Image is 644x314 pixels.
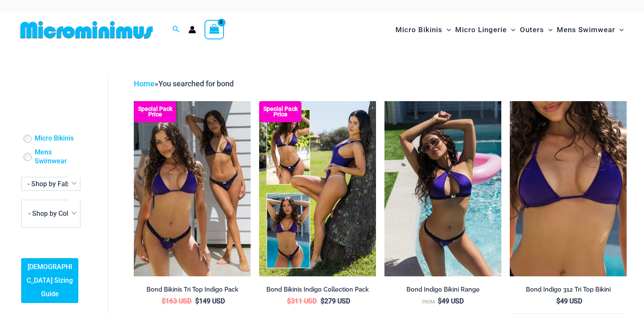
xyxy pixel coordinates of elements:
a: Mens Swimwear [35,148,77,166]
a: Mens SwimwearMenu ToggleMenu Toggle [555,17,626,43]
b: Special Pack Price [259,106,301,117]
span: $ [438,297,442,305]
b: Special Pack Price [134,106,176,117]
a: View Shopping Cart, empty [205,20,224,39]
span: Menu Toggle [544,19,553,41]
span: - Shop by Fabric [21,177,80,191]
a: Bond Indigo Bikini Range [384,286,501,297]
bdi: 49 USD [556,297,582,305]
span: $ [162,297,166,305]
span: - Shop by Fabric [28,180,77,188]
span: Outers [520,19,544,41]
a: Search icon link [172,25,180,35]
span: - Shop by Color [22,200,80,227]
h2: Bond Bikinis Indigo Collection Pack [259,286,376,294]
a: Home [134,79,155,88]
span: Micro Lingerie [455,19,507,41]
span: $ [556,297,560,305]
span: - Shop by Color [28,209,75,218]
span: You searched for bond [158,79,234,88]
img: Bond Inidgo Collection Pack (10) [259,101,376,276]
bdi: 49 USD [438,297,464,305]
bdi: 279 USD [321,297,350,305]
a: Bond Bikinis Tri Top Indigo Pack [134,286,251,297]
a: Bond Indigo Tri Top Pack (1) Bond Indigo Tri Top Pack Back (1)Bond Indigo Tri Top Pack Back (1) [134,101,251,276]
a: Micro Bikinis [35,134,74,143]
bdi: 149 USD [195,297,225,305]
a: Bond Indigo 312 Tri Top Bikini [510,286,627,297]
span: Mens Swimwear [557,19,615,41]
a: Micro BikinisMenu ToggleMenu Toggle [393,17,453,43]
span: » [134,79,234,88]
bdi: 311 USD [287,297,317,305]
span: From: [422,299,436,305]
a: Bond Indigo 312 Top 02Bond Indigo 312 Top 492 Thong Bikini 04Bond Indigo 312 Top 492 Thong Bikini 04 [510,101,627,276]
img: Bond Indigo 393 Top 285 Cheeky Bikini 10 [384,101,501,276]
span: $ [195,297,199,305]
img: Bond Indigo Tri Top Pack (1) [134,101,251,276]
span: Menu Toggle [507,19,515,41]
span: Menu Toggle [442,19,451,41]
a: Account icon link [188,26,196,33]
a: Bond Bikinis Indigo Collection Pack [259,286,376,297]
a: Micro LingerieMenu ToggleMenu Toggle [453,17,517,43]
span: Micro Bikinis [395,19,442,41]
h2: Bond Bikinis Tri Top Indigo Pack [134,286,251,294]
h2: Bond Indigo 312 Tri Top Bikini [510,286,627,294]
a: Bond Indigo 393 Top 285 Cheeky Bikini 10Bond Indigo 393 Top 285 Cheeky Bikini 04Bond Indigo 393 T... [384,101,501,276]
span: $ [287,297,291,305]
a: [DEMOGRAPHIC_DATA] Sizing Guide [21,258,78,303]
span: $ [321,297,324,305]
img: Bond Indigo 312 Top 02 [510,101,627,276]
span: Menu Toggle [615,19,624,41]
span: - Shop by Color [21,200,80,228]
a: Bond Inidgo Collection Pack (10) Bond Indigo Bikini Collection Pack Back (6)Bond Indigo Bikini Co... [259,101,376,276]
a: OutersMenu ToggleMenu Toggle [518,17,555,43]
h2: Bond Indigo Bikini Range [384,286,501,294]
nav: Site Navigation [392,16,627,44]
bdi: 163 USD [162,297,191,305]
img: MM SHOP LOGO FLAT [17,20,156,39]
span: - Shop by Fabric [22,177,80,190]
